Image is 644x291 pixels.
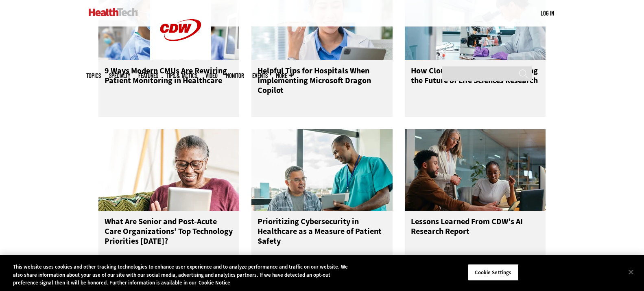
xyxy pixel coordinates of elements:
img: Doctor speaking with patient [251,129,393,211]
h3: How Cloud Computing Is Reshaping the Future of Life Sciences Research [411,66,540,99]
h3: Helpful Tips for Hospitals When Implementing Microsoft Dragon Copilot [258,66,386,99]
span: More [276,73,293,79]
a: People reviewing research Lessons Learned From CDW’s AI Research Report [405,129,546,268]
h3: What Are Senior and Post-Acute Care Organizations’ Top Technology Priorities [DATE]? [105,217,234,249]
span: Topics [86,73,101,79]
img: Home [89,8,138,16]
a: Events [252,73,268,79]
h3: Prioritizing Cybersecurity in Healthcare as a Measure of Patient Safety [258,217,386,249]
a: More information about your privacy [199,279,230,286]
button: Close [622,263,640,281]
img: Older person using tablet [98,129,240,211]
a: Doctor speaking with patient Prioritizing Cybersecurity in Healthcare as a Measure of Patient Safety [251,129,393,268]
div: This website uses cookies and other tracking technologies to enhance user experience and to analy... [13,263,354,287]
div: User menu [541,9,554,18]
a: MonITor [226,73,244,79]
img: People reviewing research [405,129,546,211]
a: Tips & Tactics [166,73,197,79]
span: Specialty [109,73,130,79]
a: Video [205,73,218,79]
h3: Lessons Learned From CDW’s AI Research Report [411,217,540,249]
a: Features [138,73,158,79]
a: CDW [150,54,211,62]
a: Log in [541,9,554,17]
a: Older person using tablet What Are Senior and Post-Acute Care Organizations’ Top Technology Prior... [98,129,240,268]
button: Cookie Settings [468,264,519,281]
